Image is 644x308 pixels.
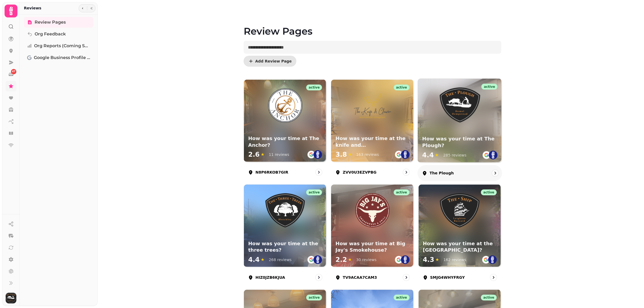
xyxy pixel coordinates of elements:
[356,152,379,157] div: 163 reviews
[269,152,289,157] div: 11 reviews
[255,275,285,280] p: HIZ0JZB6KJUA
[401,255,409,264] img: st.png
[481,189,497,195] div: active
[306,295,322,300] div: active
[5,293,17,303] button: User avatar
[307,255,316,264] img: go-emblem@2x.png
[34,43,90,49] span: Org Reports (coming soon)
[348,151,352,158] span: ★
[269,257,292,262] div: 268 reviews
[335,150,347,159] span: 3.8
[244,56,296,67] button: Add Review Page
[335,240,409,254] h3: How was your time at Big Jay's Smokehouse?
[394,295,409,300] div: active
[24,17,93,28] a: Review Pages
[248,150,260,159] span: 2.6
[261,151,265,158] span: ★
[255,170,288,175] p: N8P6RKOB7GIR
[24,52,93,63] a: Google Business Profile (Beta)
[35,31,66,37] span: Org Feedback
[306,85,322,90] div: active
[491,275,496,280] svg: go to
[394,150,403,159] img: go-emblem@2x.png
[316,170,321,175] svg: go to
[443,152,466,158] div: 285 reviews
[435,256,439,263] span: ★
[430,275,465,280] p: SMJG4WHYFRGY
[492,170,498,176] svg: go to
[429,170,453,176] p: The Plough
[335,255,347,264] span: 2.2
[404,275,409,280] svg: go to
[24,41,93,51] a: Org Reports (coming soon)
[331,184,414,285] a: TV9ACAA7CAM3activeHow was your time at Big Jay's Smokehouse?How was your time at Big Jay's Smokeh...
[353,88,392,123] img: How was your time at the knife and cleaver?
[422,135,497,149] h3: How was your time at The Plough?
[481,295,497,300] div: active
[268,88,302,123] img: How was your time at The Anchor?
[489,151,497,160] img: st.png
[244,184,327,285] a: HIZ0JZB6KJUAactiveHow was your time at the three trees?How was your time at the three trees?4.4★2...
[261,256,265,263] span: ★
[24,29,93,39] a: Org Feedback
[255,59,292,63] span: Add Review Page
[418,184,501,285] a: SMJG4WHYFRGYactiveHow was your time at the Ship Inn?How was your time at the [GEOGRAPHIC_DATA]?4....
[12,70,16,74] span: 47
[356,257,376,262] div: 30 reviews
[306,189,322,195] div: active
[6,69,16,80] a: 47
[313,150,322,159] img: st.png
[24,5,41,11] h2: Reviews
[394,255,403,264] img: go-emblem@2x.png
[418,78,502,181] a: The PloughactiveHow was your time at The Plough?How was your time at The Plough?4.4★285 reviewsTh...
[34,54,90,61] span: Google Business Profile (Beta)
[248,240,322,254] h3: How was your time at the three trees?
[355,193,390,228] img: How was your time at Big Jay's Smokehouse?
[6,293,16,303] img: User avatar
[423,255,434,264] span: 4.3
[394,85,409,90] div: active
[348,256,352,263] span: ★
[481,84,497,90] div: active
[422,151,434,160] span: 4.4
[440,87,480,123] img: How was your time at The Plough?
[307,150,316,159] img: go-emblem@2x.png
[265,193,305,228] img: How was your time at the three trees?
[444,257,466,262] div: 162 reviews
[316,275,321,280] svg: go to
[482,151,491,160] img: go-emblem@2x.png
[35,19,66,25] span: Review Pages
[331,79,414,180] a: ZVV0U3EZVPBGactiveHow was your time at the knife and cleaver?How was your time at the knife and [...
[248,135,322,149] h3: How was your time at The Anchor?
[313,255,322,264] img: st.png
[335,135,409,149] h3: How was your time at the knife and [PERSON_NAME]?
[488,255,497,264] img: st.png
[401,150,409,159] img: st.png
[20,15,98,306] nav: Tabs
[343,170,376,175] p: ZVV0U3EZVPBG
[394,189,409,195] div: active
[482,255,490,264] img: go-emblem@2x.png
[435,152,439,158] span: ★
[423,240,497,254] h3: How was your time at the [GEOGRAPHIC_DATA]?
[440,193,480,228] img: How was your time at the Ship Inn?
[248,255,260,264] span: 4.4
[244,13,501,36] h1: Review Pages
[404,170,409,175] svg: go to
[244,79,327,180] a: N8P6RKOB7GIRactiveHow was your time at The Anchor?How was your time at The Anchor?2.6★11 reviewsN...
[343,275,377,280] p: TV9ACAA7CAM3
